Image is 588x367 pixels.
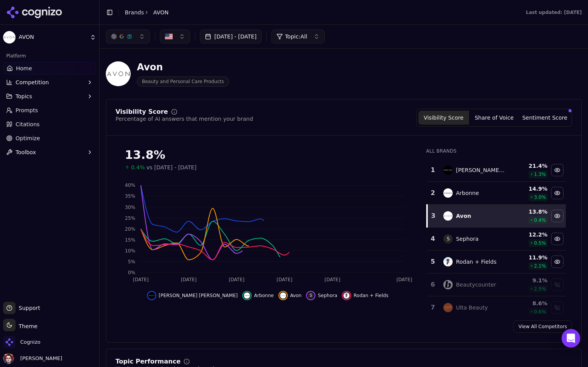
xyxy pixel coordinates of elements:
span: AVON [19,34,87,41]
div: Visibility Score [115,109,168,115]
button: Visibility Score [418,111,469,125]
tspan: [DATE] [325,277,341,282]
img: rodan + fields [443,257,453,266]
tr: 7ulta beautyUlta Beauty8.6%0.6%Show ulta beauty data [427,296,566,319]
span: 3.0 % [534,194,546,200]
span: Support [16,304,40,312]
a: Brands [125,9,144,16]
span: 1.3 % [534,171,546,177]
tspan: 25% [125,216,135,221]
button: Hide arbonne data [242,291,274,300]
img: ulta beauty [443,303,453,312]
span: Arbonne [254,292,274,299]
span: S [443,234,453,244]
img: Cognizo [3,336,16,348]
button: Sentiment Score [520,111,570,125]
span: Prompts [16,106,38,114]
div: 8.6 % [512,299,548,307]
div: 14.9 % [512,185,548,193]
button: Toolbox [3,146,96,158]
span: Avon [290,292,302,299]
span: Cognizo [20,339,40,346]
button: Hide avon data [551,210,563,222]
div: 6 [430,280,436,289]
tspan: 0% [128,270,135,275]
tr: 6beautycounterBeautycounter9.1%2.5%Show beautycounter data [427,273,566,296]
img: US [165,33,173,40]
div: Percentage of AI answers that mention your brand [115,115,253,123]
span: Home [16,64,32,72]
div: Ulta Beauty [456,304,488,311]
span: vs [DATE] - [DATE] [147,163,197,171]
div: 21.4 % [512,162,548,170]
tspan: [DATE] [133,277,149,282]
button: Hide rodan + fields data [551,256,563,268]
img: mary kay [149,292,155,299]
div: 9.1 % [512,277,548,284]
div: Last updated: [DATE] [526,9,582,16]
a: Prompts [3,104,96,117]
span: 0.5 % [534,240,546,246]
span: Competition [16,78,49,86]
button: Hide mary kay data [147,291,238,300]
div: 5 [430,257,436,266]
img: Deniz Ozcan [3,353,14,364]
tspan: 40% [125,183,135,188]
span: 0.4 % [534,217,546,223]
img: beautycounter [443,280,453,289]
span: Sephora [318,292,337,299]
span: Rodan + Fields [353,292,388,299]
button: Topics [3,90,96,103]
div: Arbonne [456,189,479,197]
img: arbonne [443,188,453,198]
button: Hide rodan + fields data [342,291,388,300]
img: AVON [106,61,131,86]
img: avon [280,292,286,299]
tspan: [DATE] [396,277,412,282]
tspan: 20% [125,226,135,232]
a: Citations [3,118,96,130]
img: arbonne [244,292,250,299]
span: Citations [16,120,40,128]
span: 2.1 % [534,263,546,269]
button: [DATE] - [DATE] [200,30,262,43]
button: Hide sephora data [551,233,563,245]
span: [PERSON_NAME] [PERSON_NAME] [159,292,238,299]
div: Platform [3,50,96,62]
a: View All Competitors [513,320,572,333]
span: Optimize [16,134,40,142]
div: Avon [137,61,229,73]
div: [PERSON_NAME] [PERSON_NAME] [456,166,506,174]
div: Topic Performance [115,358,180,365]
tspan: [DATE] [181,277,197,282]
a: Optimize [3,132,96,144]
div: 7 [430,303,436,312]
button: Open organization switcher [3,336,40,348]
div: 13.8 % [512,208,548,216]
a: Home [3,62,96,75]
div: Beautycounter [456,281,496,289]
div: 12.2 % [512,231,548,238]
button: Hide arbonne data [551,187,563,199]
div: Rodan + Fields [456,258,496,266]
span: 2.5 % [534,286,546,292]
span: S [308,292,314,299]
span: AVON [153,9,169,16]
tspan: 15% [125,237,135,243]
tspan: [DATE] [229,277,245,282]
div: 13.8% [125,148,411,162]
span: [PERSON_NAME] [17,355,62,362]
tr: 4SSephora12.2%0.5%Hide sephora data [427,228,566,250]
tr: 1mary kay[PERSON_NAME] [PERSON_NAME]21.4%1.3%Hide mary kay data [427,159,566,182]
img: rodan + fields [343,292,350,299]
nav: breadcrumb [125,9,169,16]
tr: 2arbonneArbonne14.9%3.0%Hide arbonne data [427,182,566,205]
div: Avon [456,212,471,220]
tspan: [DATE] [276,277,292,282]
button: Competition [3,76,96,89]
div: All Brands [426,148,566,154]
tr: 3avonAvon13.8%0.4%Hide avon data [427,205,566,228]
span: 0.4% [131,163,145,171]
img: AVON [3,31,16,43]
tr: 5rodan + fieldsRodan + Fields11.9%2.1%Hide rodan + fields data [427,250,566,273]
